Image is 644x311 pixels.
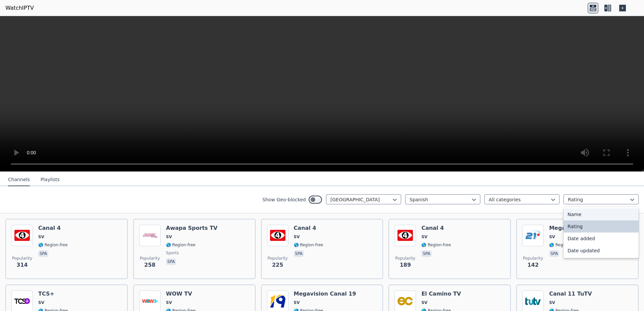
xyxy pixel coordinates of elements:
[268,256,288,261] span: Popularity
[144,261,155,269] span: 258
[166,242,196,248] span: 🌎 Region-free
[563,208,639,220] div: Name
[523,256,543,261] span: Popularity
[549,291,592,297] h6: Canal 11 TuTV
[12,256,32,261] span: Popularity
[421,225,451,231] h6: Canal 4
[262,196,306,203] label: Show Geo-blocked
[272,261,283,269] span: 225
[8,173,30,186] button: Channels
[166,234,172,240] span: SV
[294,242,323,248] span: 🌎 Region-free
[394,225,416,246] img: Canal 4
[421,242,451,248] span: 🌎 Region-free
[38,300,44,305] span: SV
[166,291,196,297] h6: WOW TV
[166,250,179,256] span: sports
[5,4,34,12] a: WatchIPTV
[38,242,68,248] span: 🌎 Region-free
[11,225,33,246] img: Canal 4
[38,291,68,297] h6: TCS+
[294,300,300,305] span: SV
[395,256,415,261] span: Popularity
[421,250,431,257] p: spa
[527,261,538,269] span: 142
[563,245,639,257] div: Date updated
[166,300,172,305] span: SV
[522,225,544,246] img: Megavision Canal 21
[549,234,555,240] span: SV
[267,225,288,246] img: Canal 4
[166,258,176,265] p: spa
[38,250,48,257] p: spa
[421,300,427,305] span: SV
[563,220,639,232] div: Rating
[549,225,611,231] h6: Megavision Canal 21
[294,225,323,231] h6: Canal 4
[140,256,160,261] span: Popularity
[16,261,28,269] span: 314
[38,234,44,240] span: SV
[294,291,356,297] h6: Megavision Canal 19
[294,250,304,257] p: spa
[400,261,411,269] span: 189
[421,234,427,240] span: SV
[41,173,60,186] button: Playlists
[294,234,300,240] span: SV
[563,232,639,245] div: Date added
[549,250,559,257] p: spa
[38,225,68,231] h6: Canal 4
[549,242,579,248] span: 🌎 Region-free
[139,225,161,246] img: Awapa Sports TV
[549,300,555,305] span: SV
[166,225,218,231] h6: Awapa Sports TV
[421,291,461,297] h6: El Camino TV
